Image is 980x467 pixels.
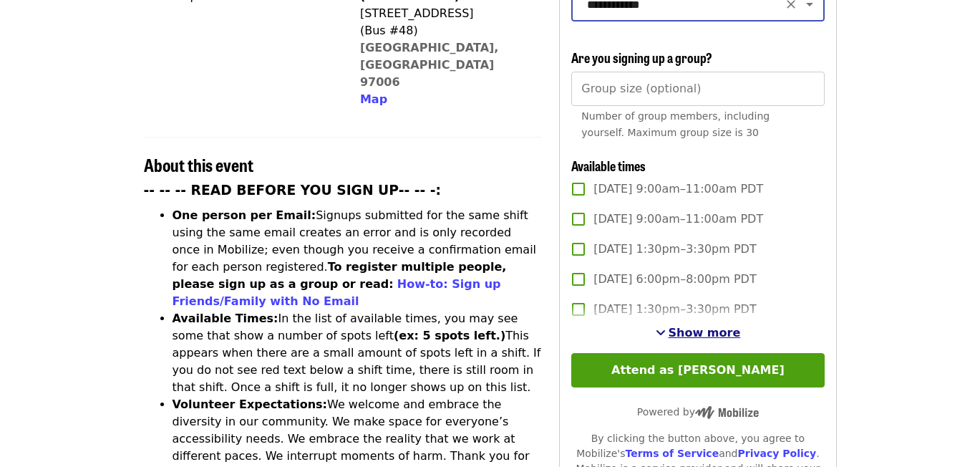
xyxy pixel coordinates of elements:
span: Number of group members, including yourself. Maximum group size is 30 [581,110,770,138]
span: Map [360,92,387,106]
strong: Available Times: [173,312,278,325]
li: Signups submitted for the same shift using the same email creates an error and is only recorded o... [173,207,543,310]
span: [DATE] 9:00am–11:00am PDT [593,180,763,198]
div: (Bus #48) [360,22,530,39]
span: [DATE] 1:30pm–3:30pm PDT [593,241,756,258]
strong: Volunteer Expectations: [173,398,328,411]
a: Terms of Service [625,448,719,459]
a: How-to: Sign up Friends/Family with No Email [173,277,501,308]
strong: To register multiple people, please sign up as a group or read: [173,260,507,291]
span: Are you signing up a group? [571,48,712,67]
span: Powered by [637,406,759,418]
button: See more timeslots [656,324,741,342]
span: [DATE] 6:00pm–8:00pm PDT [593,271,756,288]
strong: One person per Email: [173,208,316,222]
button: Attend as [PERSON_NAME] [571,353,824,387]
span: Show more [669,326,741,340]
span: Available times [571,156,646,175]
li: In the list of available times, you may see some that show a number of spots left This appears wh... [173,310,543,396]
strong: (ex: 5 spots left.) [394,329,505,342]
span: [DATE] 1:30pm–3:30pm PDT [593,301,756,318]
a: Privacy Policy [737,448,816,459]
button: Map [360,91,387,108]
img: Powered by Mobilize [695,406,759,419]
span: [DATE] 9:00am–11:00am PDT [593,211,763,228]
input: [object Object] [571,72,824,106]
strong: -- -- -- READ BEFORE YOU SIGN UP-- -- -: [144,183,442,198]
div: [STREET_ADDRESS] [360,5,530,22]
span: About this event [144,152,253,177]
a: [GEOGRAPHIC_DATA], [GEOGRAPHIC_DATA] 97006 [360,41,499,89]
